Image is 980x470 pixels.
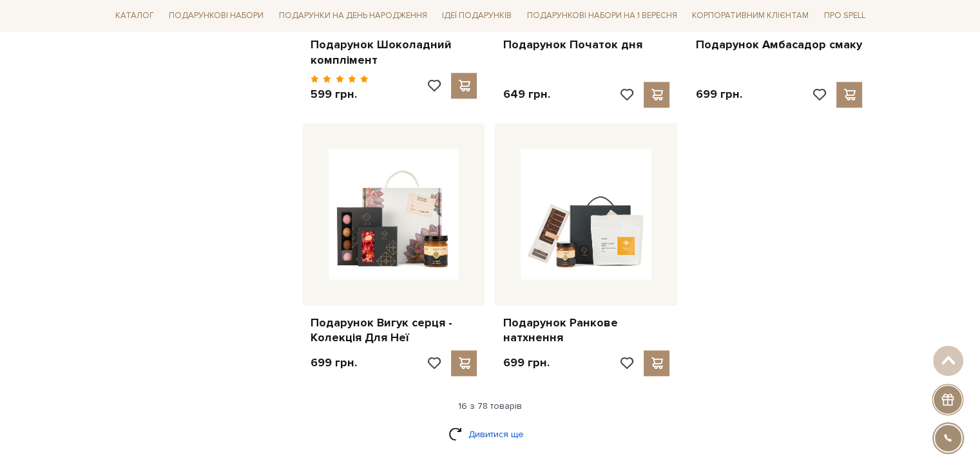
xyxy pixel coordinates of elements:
p: 699 грн. [503,355,549,370]
a: Подарункові набори на 1 Вересня [522,5,682,27]
div: 16 з 78 товарів [105,400,876,412]
a: Подарунок Вигук серця - Колекція Для Неї [311,315,477,346]
a: Корпоративним клієнтам [687,5,814,27]
a: Подарунки на День народження [274,6,432,26]
a: Подарунок Шоколадний комплімент [311,37,477,68]
p: 599 грн. [311,87,369,102]
p: 699 грн. [311,355,357,370]
a: Про Spell [819,6,870,26]
a: Подарунок Ранкове натхнення [503,315,669,346]
p: 649 грн. [503,87,550,102]
p: 699 грн. [695,87,742,102]
a: Каталог [110,6,159,26]
a: Ідеї подарунків [437,6,517,26]
a: Подарунок Амбасадор смаку [695,37,862,52]
a: Дивитися ще [448,423,532,446]
a: Подарунок Початок дня [503,37,669,52]
a: Подарункові набори [164,6,269,26]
